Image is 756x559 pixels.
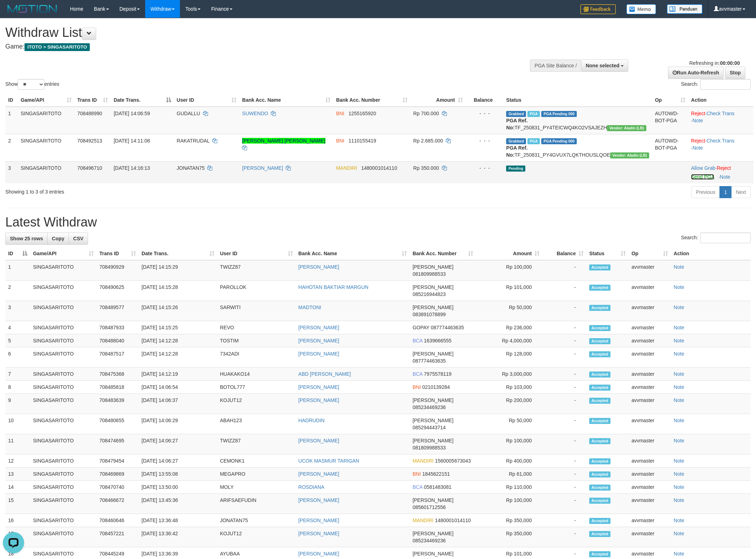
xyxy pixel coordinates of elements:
[139,334,217,347] td: [DATE] 14:12:28
[674,458,684,464] a: Note
[542,321,586,334] td: -
[589,418,610,424] span: Accepted
[413,111,439,116] span: Rp 700.000
[30,434,97,454] td: SINGASARITOTO
[652,134,688,161] td: AUTOWD-BOT-PGA
[689,60,740,66] span: Refreshing in:
[298,518,339,523] a: [PERSON_NAME]
[97,434,139,454] td: 708474695
[424,371,451,377] span: Copy 7975578119 to clipboard
[18,134,75,161] td: SINGASARITOTO
[688,94,754,107] th: Action
[97,381,139,394] td: 708485818
[217,381,296,394] td: BOTOL777
[296,247,410,260] th: Bank Acc. Name: activate to sort column ascending
[5,468,30,481] td: 13
[412,271,445,277] span: Copy 081809988533 to clipboard
[97,347,139,368] td: 708487517
[5,481,30,494] td: 14
[476,334,542,347] td: Rp 4,000,000
[75,94,111,107] th: Trans ID: activate to sort column ascending
[97,414,139,434] td: 708480655
[674,264,684,270] a: Note
[177,111,200,116] span: GUDALLU
[629,334,671,347] td: avvmaster
[30,454,97,468] td: SINGASARITOTO
[97,321,139,334] td: 708487933
[298,397,339,403] a: [PERSON_NAME]
[5,394,30,414] td: 9
[298,284,368,290] a: HAHOTAN BAKTIAR MARGUN
[688,107,754,134] td: · ·
[589,438,610,444] span: Accepted
[667,4,702,14] img: panduan.png
[97,247,139,260] th: Trans ID: activate to sort column ascending
[589,305,610,311] span: Accepted
[298,325,339,330] a: [PERSON_NAME]
[674,304,684,310] a: Note
[5,301,30,321] td: 3
[671,247,751,260] th: Action
[139,347,217,368] td: [DATE] 14:12:28
[412,445,445,451] span: Copy 081809988533 to clipboard
[5,43,497,50] h4: Game:
[139,381,217,394] td: [DATE] 14:06:54
[688,134,754,161] td: · ·
[97,281,139,301] td: 708490625
[674,531,684,536] a: Note
[139,481,217,494] td: [DATE] 13:50:00
[97,368,139,381] td: 708475368
[674,325,684,330] a: Note
[69,233,88,245] a: CSV
[139,454,217,468] td: [DATE] 14:06:27
[30,347,97,368] td: SINGASARITOTO
[691,138,705,144] a: Reject
[5,233,48,245] a: Show 25 rows
[139,260,217,281] td: [DATE] 14:15:29
[422,471,450,477] span: Copy 1845622151 to clipboard
[30,468,97,481] td: SINGASARITOTO
[674,338,684,343] a: Note
[30,260,97,281] td: SINGASARITOTO
[652,107,688,134] td: AUTOWD-BOT-PGA
[707,138,735,144] a: Check Trans
[720,60,740,66] strong: 00:00:00
[527,138,540,144] span: Marked by avvmaster
[607,125,646,131] span: Vendor URL: https://dashboard.q2checkout.com/secure
[589,351,610,357] span: Accepted
[217,394,296,414] td: KOJUT12
[589,385,610,391] span: Accepted
[629,321,671,334] td: avvmaster
[5,185,310,195] div: Showing 1 to 3 of 3 entries
[298,531,339,536] a: [PERSON_NAME]
[674,471,684,477] a: Note
[298,497,339,503] a: [PERSON_NAME]
[114,138,150,144] span: [DATE] 14:11:08
[674,397,684,403] a: Note
[410,94,465,107] th: Amount: activate to sort column ascending
[589,458,610,464] span: Accepted
[674,497,684,503] a: Note
[503,94,652,107] th: Status
[298,371,351,377] a: ABD [PERSON_NAME]
[217,260,296,281] td: TWIZZ87
[5,94,18,107] th: ID
[97,468,139,481] td: 708469869
[5,347,30,368] td: 6
[239,94,333,107] th: Bank Acc. Name: activate to sort column ascending
[589,285,610,291] span: Accepted
[674,551,684,557] a: Note
[542,414,586,434] td: -
[466,94,504,107] th: Balance
[139,368,217,381] td: [DATE] 14:12:19
[542,260,586,281] td: -
[629,414,671,434] td: avvmaster
[139,321,217,334] td: [DATE] 14:15:25
[412,458,433,464] span: MANDIRI
[111,94,174,107] th: Date Trans.: activate to sort column descending
[298,304,321,310] a: MADTONI
[97,394,139,414] td: 708483639
[476,281,542,301] td: Rp 101,000
[692,145,703,151] a: Note
[691,111,705,116] a: Reject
